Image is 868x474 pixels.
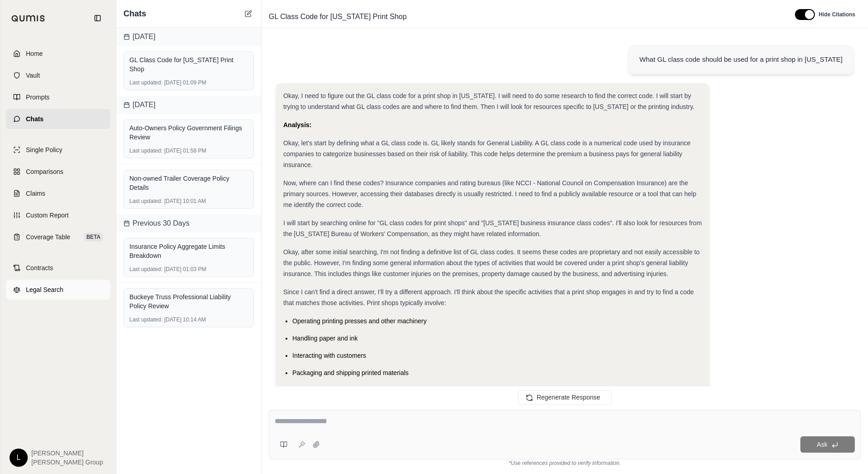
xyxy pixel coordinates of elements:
span: Okay, let's start by defining what a GL class code is. GL likely stands for General Liability. A ... [283,139,690,168]
span: Comparisons [26,167,63,176]
span: [PERSON_NAME] [31,449,103,458]
div: [DATE] 01:03 PM [129,266,248,273]
span: Chats [26,114,44,123]
span: GL Class Code for [US_STATE] Print Shop [265,10,410,24]
button: Regenerate Response [518,390,612,405]
span: Prompts [26,93,49,102]
span: Last updated: [129,266,163,273]
span: Since I can't find a direct answer, I'll try a different approach. I'll think about the specific ... [283,288,694,306]
div: Buckeye Truss Professional Liability Policy Review [129,292,248,311]
span: Interacting with customers [292,352,366,359]
div: *Use references provided to verify information. [269,459,861,467]
span: Regenerate Response [537,394,600,401]
span: Coverage Table [26,232,70,242]
span: Handling paper and ink [292,335,358,342]
div: [DATE] 01:58 PM [129,147,248,154]
span: Now, where can I find these codes? Insurance companies and rating bureaus (like NCCI - National C... [283,179,696,208]
span: Chats [123,7,146,20]
a: Contracts [6,258,110,278]
span: [PERSON_NAME] Group [31,458,103,467]
span: Contracts [26,263,53,272]
div: [DATE] 10:14 AM [129,316,248,323]
div: [DATE] 10:01 AM [129,197,248,205]
a: Chats [6,109,110,129]
span: BETA [84,232,103,242]
div: What GL class code should be used for a print shop in [US_STATE] [640,54,843,65]
span: Single Policy [26,145,62,154]
span: Packaging and shipping printed materials [292,369,409,376]
a: Coverage TableBETA [6,227,110,247]
a: Comparisons [6,162,110,182]
span: Last updated: [129,79,163,86]
div: L [10,449,28,467]
span: Last updated: [129,316,163,323]
a: Home [6,44,110,64]
a: Single Policy [6,140,110,160]
span: Vault [26,71,40,80]
span: I will start by searching online for "GL class codes for print shops" and "[US_STATE] business in... [283,219,702,237]
div: GL Class Code for [US_STATE] Print Shop [129,55,248,74]
div: [DATE] 01:09 PM [129,79,248,86]
div: Auto-Owners Policy Government Filings Review [129,123,248,142]
a: Claims [6,183,110,203]
div: Non-owned Trailer Coverage Policy Details [129,174,248,192]
span: Okay, after some initial searching, I'm not finding a definitive list of GL class codes. It seems... [283,248,700,277]
div: [DATE] [116,96,261,114]
span: Operating printing presses and other machinery [292,317,427,325]
a: Legal Search [6,280,110,300]
div: Edit Title [265,10,784,24]
span: Okay, I need to figure out the GL class code for a print shop in [US_STATE]. I will need to do so... [283,92,695,110]
span: Claims [26,189,45,198]
a: Prompts [6,87,110,107]
a: Vault [6,65,110,85]
span: Last updated: [129,197,163,205]
div: Previous 30 Days [116,214,261,232]
span: Last updated: [129,147,163,154]
img: Qumis Logo [11,15,45,22]
button: Ask [800,436,855,453]
div: Insurance Policy Aggregate Limits Breakdown [129,242,248,260]
strong: Analysis: [283,121,311,128]
span: Hide Citations [819,11,855,18]
span: Ask [817,441,827,448]
span: Legal Search [26,285,64,294]
div: [DATE] [116,28,261,46]
span: Home [26,49,43,58]
span: Custom Report [26,211,69,220]
a: Custom Report [6,205,110,225]
button: Collapse sidebar [90,11,105,25]
button: New Chat [243,8,254,19]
